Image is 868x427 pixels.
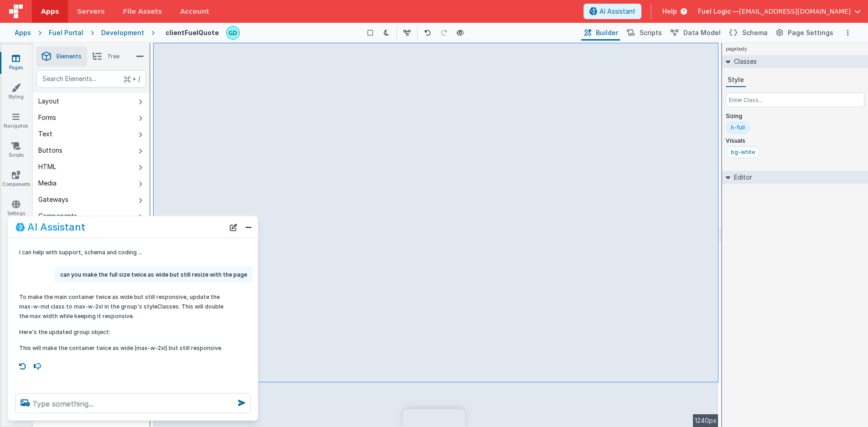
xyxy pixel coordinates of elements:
button: Buttons [33,142,150,159]
span: File Assets [123,7,162,16]
span: Fuel Logic — [698,7,739,16]
button: Schema [726,25,770,41]
span: Scripts [640,28,662,37]
p: I can help with support, schema and coding ... [19,247,223,257]
button: HTML [33,159,150,175]
p: Sizing [726,113,864,120]
p: This will make the container twice as wide (max-w-2xl) but still responsive. [19,343,223,352]
div: 1240px [693,414,718,427]
div: HTML [38,162,56,171]
p: can you make the full size twice as wide but still resize with the page [60,270,247,279]
button: Page Settings [773,25,835,41]
span: Tree [107,53,119,60]
div: Gateways [38,195,68,204]
span: Data Model [683,28,721,37]
span: Page Settings [788,28,833,37]
div: Media [38,179,57,188]
button: Forms [33,109,150,126]
button: Fuel Logic — [EMAIL_ADDRESS][DOMAIN_NAME] [698,7,861,16]
span: Servers [77,7,104,16]
div: Fuel Portal [49,28,83,37]
button: New Chat [227,221,240,233]
h4: clientFuelQuote [165,29,219,36]
div: --> [153,43,718,427]
button: Gateways [33,191,150,208]
p: To make the main container twice as wide but still responsive, update the max-w-md class to max-w... [19,292,223,321]
div: Components [38,211,77,221]
span: AI Assistant [599,7,635,16]
p: Here's the updated group object: [19,327,223,336]
button: Builder [581,25,620,41]
p: Visuals [726,137,864,144]
div: Buttons [38,146,62,155]
span: Help [662,7,677,16]
input: Search Elements... [36,70,146,87]
input: Enter Class... [726,93,864,107]
button: Scripts [624,25,664,41]
button: Style [726,73,746,87]
button: Close [243,221,254,233]
span: [EMAIL_ADDRESS][DOMAIN_NAME] [739,7,851,16]
button: Components [33,208,150,224]
button: Options [842,27,853,38]
img: 3dd21bde18fb3f511954fc4b22afbf3f [227,26,239,39]
button: Media [33,175,150,191]
h2: AI Assistant [27,221,85,232]
div: h-full [731,124,745,131]
h2: Editor [730,171,752,184]
h4: pagebody [722,43,751,55]
span: Apps [41,7,59,16]
button: AI Assistant [584,4,641,19]
button: Layout [33,93,150,109]
span: Elements [57,53,82,60]
div: Development [101,28,144,37]
div: Forms [38,113,56,122]
button: Data Model [667,25,723,41]
div: bg-white [731,149,755,156]
span: Builder [596,28,618,37]
div: Apps [15,28,31,37]
div: Layout [38,97,59,106]
span: Schema [742,28,768,37]
button: Text [33,126,150,142]
h2: Classes [730,55,757,68]
span: + / [124,70,140,87]
div: Text [38,129,52,139]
